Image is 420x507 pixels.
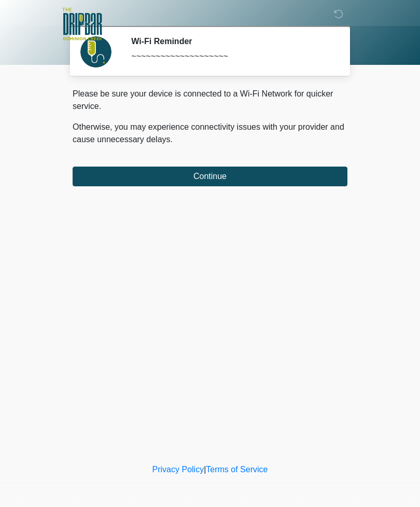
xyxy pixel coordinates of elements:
[206,465,268,474] a: Terms of Service
[73,88,347,113] p: Please be sure your device is connected to a Wi-Fi Network for quicker service.
[131,50,332,63] div: ~~~~~~~~~~~~~~~~~~~~
[171,135,173,144] span: .
[62,8,102,42] img: The DRIPBaR - San Antonio Dominion Creek Logo
[204,465,206,474] a: |
[152,465,204,474] a: Privacy Policy
[80,36,111,67] img: Agent Avatar
[73,121,347,146] p: Otherwise, you may experience connectivity issues with your provider and cause unnecessary delays
[73,167,347,186] button: Continue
